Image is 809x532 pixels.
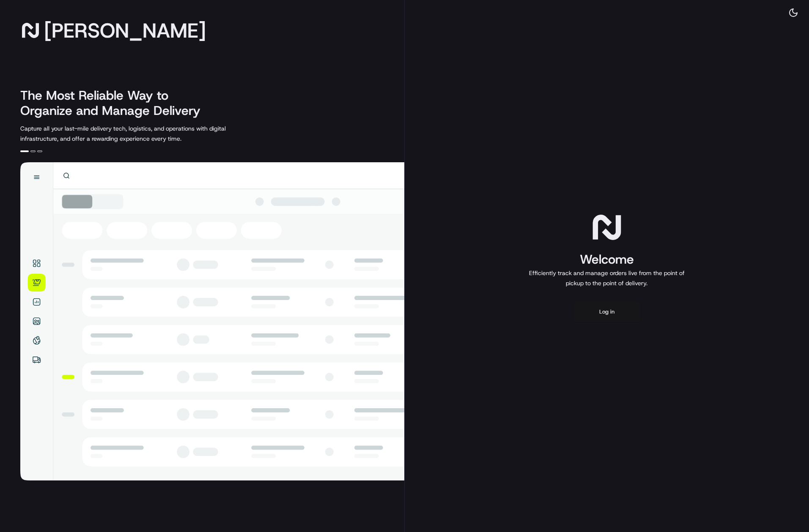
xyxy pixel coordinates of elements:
[20,88,210,118] h2: The Most Reliable Way to Organize and Manage Delivery
[573,302,641,322] button: Log in
[20,123,264,144] p: Capture all your last-mile delivery tech, logistics, and operations with digital infrastructure, ...
[526,268,688,288] p: Efficiently track and manage orders live from the point of pickup to the point of delivery.
[526,251,688,268] h1: Welcome
[20,162,404,480] img: illustration
[44,22,206,39] span: [PERSON_NAME]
